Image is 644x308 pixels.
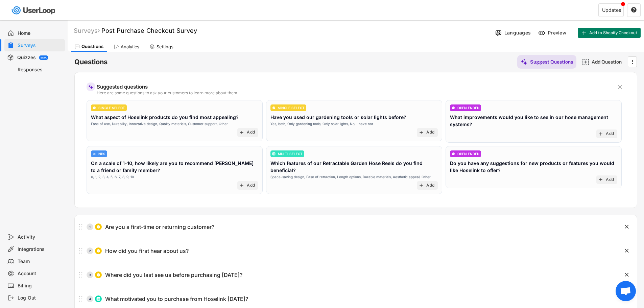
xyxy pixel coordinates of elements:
div: Responses [18,67,62,73]
text:  [625,271,629,278]
div: Add [247,183,255,188]
button:  [623,223,630,230]
div: Where did you last see us before purchasing [DATE]? [105,271,242,279]
h6: Questions [74,57,108,67]
button: Add to Shopify Checkout [578,28,641,38]
div: Updates [602,8,621,13]
img: ConversationMinor.svg [452,152,455,156]
button:  [623,247,630,254]
text:  [625,247,629,254]
div: Analytics [121,44,139,50]
div: How did you first hear about us? [105,247,189,255]
div: 2 [87,249,93,253]
text:  [618,84,622,91]
button: add [419,130,424,135]
div: Add [426,130,434,135]
img: Language%20Icon.svg [495,29,502,37]
div: Billing [18,283,62,289]
div: Add [606,177,614,183]
img: AdjustIcon.svg [93,152,96,156]
div: Which features of our Retractable Garden Hose Reels do you find beneficial? [270,160,438,174]
font: Post Purchase Checkout Survey [101,27,197,34]
div: OPEN ENDED [457,152,479,156]
button:  [617,84,623,91]
button: add [598,131,603,137]
div: 4 [87,297,93,301]
div: SINGLE SELECT [278,106,305,110]
div: Yes, both, Only gardening tools, Only solar lights, No, I have not [270,121,373,126]
div: Suggest Questions [530,59,573,65]
div: Home [18,30,62,37]
img: CircleTickMinorWhite.svg [96,225,100,229]
div: Team [18,258,62,265]
div: 1 [87,225,93,229]
div: What improvements would you like to see in our hose management systems? [450,114,617,128]
div: Integrations [18,246,62,253]
button:  [629,57,636,67]
div: 0, 1, 2, 3, 4, 5, 6, 7, 8, 9, 10 [91,174,134,180]
img: ConversationMinor.svg [452,106,455,110]
div: Surveys [18,42,62,49]
div: 3 [87,273,93,277]
div: Add [247,130,255,135]
div: Log Out [18,295,62,301]
div: Do you have any suggestions for new products or features you would like Hoselink to offer? [450,160,617,174]
div: Suggested questions [97,84,612,89]
div: On a scale of 1-10, how likely are you to recommend [PERSON_NAME] to a friend or family member? [91,160,258,174]
img: CircleTickMinorWhite.svg [96,249,100,253]
div: BETA [41,56,47,59]
div: Languages [504,30,531,36]
button: add [239,183,244,188]
div: Preview [548,30,568,36]
div: Questions [81,44,103,49]
text:  [625,223,629,230]
button:  [623,271,630,278]
img: CircleTickMinorWhite.svg [96,273,100,277]
img: ListMajor.svg [272,152,276,156]
text:  [632,58,633,65]
div: Add Question [592,59,625,65]
button: add [598,177,603,182]
div: OPEN ENDED [457,106,479,110]
img: CircleTickMinorWhite.svg [93,106,96,110]
img: userloop-logo-01.svg [10,3,58,17]
button: add [419,183,424,188]
div: MULTI SELECT [278,152,303,156]
div: Add [606,131,614,137]
div: Account [18,270,62,277]
img: CircleTickMinorWhite.svg [272,106,276,110]
div: SINGLE SELECT [98,106,125,110]
div: Open chat [616,281,636,301]
div: Space-saving design, Ease of retraction, Length options, Durable materials, Aesthetic appeal, Other [270,174,431,180]
div: Ease of use, Durability, Innovative design, Quality materials, Customer support, Other [91,121,228,126]
div: Activity [18,234,62,240]
img: MagicMajor%20%28Purple%29.svg [88,84,93,89]
button: add [239,130,244,135]
div: Add [426,183,434,188]
div: What aspect of Hoselink products do you find most appealing? [91,114,239,121]
div: NPS [98,152,105,156]
button:  [631,7,637,13]
div: Are you a first-time or returning customer? [105,223,214,231]
div: What motivated you to purchase from Hoselink [DATE]? [105,295,248,303]
div: Here are some questions to ask your customers to learn more about them [97,91,612,95]
div: Settings [157,44,173,50]
span: Add to Shopify Checkout [589,31,637,35]
div: Surveys [74,27,100,34]
div: Quizzes [17,54,36,61]
img: AddMajor.svg [582,58,589,66]
img: ListMajor.svg [96,297,100,301]
img: MagicMajor%20%28Purple%29.svg [521,58,528,66]
div: Have you used our gardening tools or solar lights before? [270,114,406,121]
